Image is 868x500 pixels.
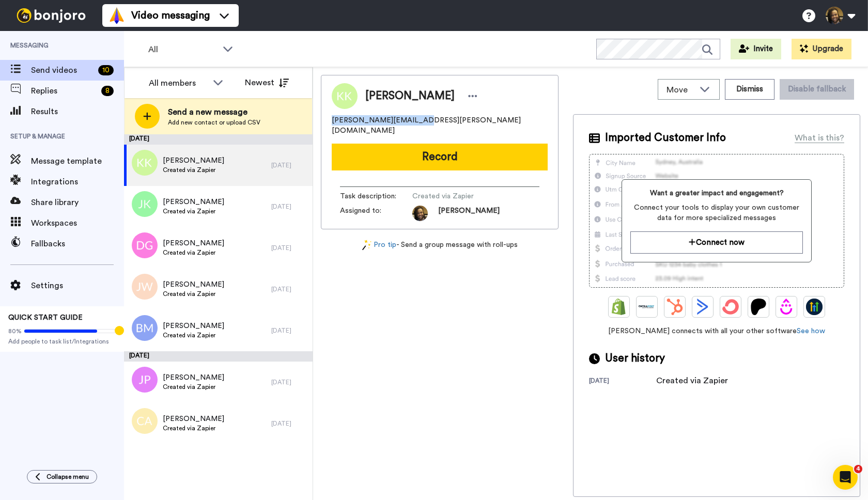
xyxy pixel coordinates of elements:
[132,232,158,258] img: dg.png
[271,419,307,428] div: [DATE]
[163,279,224,290] span: [PERSON_NAME]
[31,217,124,229] span: Workspaces
[31,238,124,250] span: Fallbacks
[725,79,774,100] button: Dismiss
[168,118,260,127] span: Add new contact or upload CSV
[163,414,224,424] span: [PERSON_NAME]
[12,8,90,23] img: bj-logo-header-white.svg
[132,150,158,176] img: kk.png
[31,64,94,76] span: Send videos
[412,191,510,201] span: Created via Zapier
[271,202,307,211] div: [DATE]
[271,326,307,335] div: [DATE]
[332,144,548,170] button: Record
[806,299,823,315] img: GoHighLevel
[722,299,739,315] img: ConvertKit
[362,240,371,251] img: magic-wand.svg
[271,161,307,169] div: [DATE]
[8,337,116,346] span: Add people to task list/Integrations
[163,424,224,432] span: Created via Zapier
[163,321,224,331] span: [PERSON_NAME]
[163,155,224,166] span: [PERSON_NAME]
[321,240,559,251] div: - Send a group message with roll-ups
[163,207,224,215] span: Created via Zapier
[168,106,260,118] span: Send a new message
[854,465,862,473] span: 4
[792,39,851,59] button: Upgrade
[31,155,124,167] span: Message template
[750,299,767,315] img: Patreon
[31,279,124,292] span: Settings
[271,378,307,386] div: [DATE]
[271,244,307,252] div: [DATE]
[332,115,548,136] span: [PERSON_NAME][EMAIL_ADDRESS][PERSON_NAME][DOMAIN_NAME]
[589,326,844,336] span: [PERSON_NAME] connects with all your other software
[611,299,627,315] img: Shopify
[656,374,728,387] div: Created via Zapier
[149,77,208,89] div: All members
[132,367,158,393] img: jp.png
[163,166,224,174] span: Created via Zapier
[412,206,428,221] img: ACg8ocJE5Uraz61bcHa36AdWwJTeO_LDPOXCjjSOJ9PocmjUJMRKBvQ=s96-c
[438,206,500,221] span: [PERSON_NAME]
[163,383,224,391] span: Created via Zapier
[667,84,694,96] span: Move
[8,327,22,335] span: 80%
[780,79,854,100] button: Disable fallback
[148,43,218,56] span: All
[340,206,412,221] span: Assigned to:
[115,326,124,335] div: Tooltip anchor
[365,88,455,104] span: [PERSON_NAME]
[132,408,158,434] img: ca.png
[630,188,803,198] span: Want a greater impact and engagement?
[101,86,114,96] div: 8
[109,7,125,24] img: vm-color.svg
[271,285,307,293] div: [DATE]
[163,331,224,339] span: Created via Zapier
[47,473,89,481] span: Collapse menu
[124,351,313,362] div: [DATE]
[132,274,158,300] img: jw.png
[163,248,224,257] span: Created via Zapier
[795,132,844,144] div: What is this?
[132,315,158,341] img: bm.png
[630,202,803,223] span: Connect your tools to display your own customer data for more specialized messages
[340,191,412,201] span: Task description :
[605,130,726,146] span: Imported Customer Info
[797,327,825,335] a: See how
[8,314,83,321] span: QUICK START GUIDE
[31,196,124,209] span: Share library
[639,299,655,315] img: Ontraport
[132,191,158,217] img: jk.png
[27,470,97,483] button: Collapse menu
[630,231,803,254] button: Connect now
[124,134,313,145] div: [DATE]
[833,465,858,490] iframe: Intercom live chat
[332,83,358,109] img: Image of Ken Kimani
[31,85,97,97] span: Replies
[163,238,224,248] span: [PERSON_NAME]
[131,8,210,23] span: Video messaging
[731,39,781,59] button: Invite
[778,299,795,315] img: Drip
[163,197,224,207] span: [PERSON_NAME]
[667,299,683,315] img: Hubspot
[362,240,396,251] a: Pro tip
[237,72,297,93] button: Newest
[163,372,224,383] span: [PERSON_NAME]
[163,290,224,298] span: Created via Zapier
[31,176,124,188] span: Integrations
[694,299,711,315] img: ActiveCampaign
[589,377,656,387] div: [DATE]
[98,65,114,75] div: 10
[605,351,665,366] span: User history
[31,105,124,118] span: Results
